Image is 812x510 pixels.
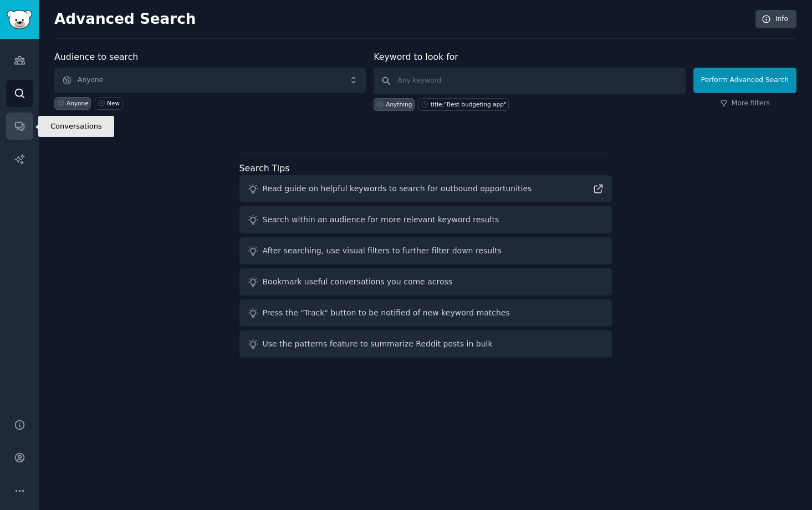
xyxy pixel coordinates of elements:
[693,68,796,93] button: Perform Advanced Search
[386,100,412,108] div: Anything
[54,11,749,28] h2: Advanced Search
[54,52,138,62] label: Audience to search
[67,99,89,107] div: Anyone
[107,99,120,107] div: New
[263,276,453,288] div: Bookmark useful conversations you come across
[263,307,510,319] div: Press the "Track" button to be notified of new keyword matches
[263,183,532,195] div: Read guide on helpful keywords to search for outbound opportunities
[263,338,493,350] div: Use the patterns feature to summarize Reddit posts in bulk
[374,68,685,94] input: Any keyword
[263,245,502,257] div: After searching, use visual filters to further filter down results
[54,68,366,93] button: Anyone
[720,99,770,109] a: More filters
[263,214,499,226] div: Search within an audience for more relevant keyword results
[95,97,122,110] a: New
[755,10,796,29] a: Info
[374,52,458,62] label: Keyword to look for
[239,163,290,174] label: Search Tips
[7,10,32,29] img: GummySearch logo
[431,100,507,108] div: title:"Best budgeting app"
